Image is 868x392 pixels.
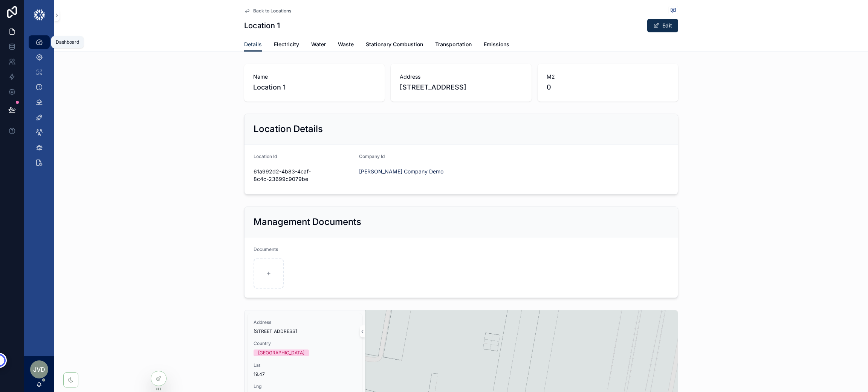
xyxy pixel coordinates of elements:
[647,19,678,32] button: Edit
[254,371,356,377] span: 19.47
[547,82,669,93] span: 0
[311,41,326,48] span: Water
[366,38,423,53] a: Stationary Combustion
[33,365,45,374] span: JVd
[24,30,54,179] div: scrollable content
[33,9,46,21] img: App logo
[274,41,299,48] span: Electricity
[244,8,291,14] a: Back to Locations
[254,383,356,389] span: Lng
[258,349,304,356] div: [GEOGRAPHIC_DATA]
[435,38,472,53] a: Transportation
[484,38,509,53] a: Emissions
[254,246,278,252] span: Documents
[338,38,354,53] a: Waste
[254,216,361,228] h2: Management Documents
[244,20,280,31] h1: Location 1
[359,153,385,159] span: Company Id
[338,41,354,48] span: Waste
[244,38,262,52] a: Details
[400,73,522,81] span: Address
[254,123,323,135] h2: Location Details
[359,168,443,175] a: [PERSON_NAME] Company Demo
[254,319,356,325] span: Address
[400,82,522,93] span: [STREET_ADDRESS]
[254,153,277,159] span: Location Id
[254,362,356,368] span: Lat
[254,340,356,346] span: Country
[484,41,509,48] span: Emissions
[56,39,79,45] div: Dashboard
[435,41,472,48] span: Transportation
[254,328,356,334] span: [STREET_ADDRESS]
[366,41,423,48] span: Stationary Combustion
[253,8,291,14] span: Back to Locations
[253,73,376,81] span: Name
[244,41,262,48] span: Details
[274,38,299,53] a: Electricity
[311,38,326,53] a: Water
[547,73,669,81] span: M2
[253,82,376,93] span: Location 1
[254,168,353,183] span: 61a992d2-4b83-4caf-8c4c-23699c9079be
